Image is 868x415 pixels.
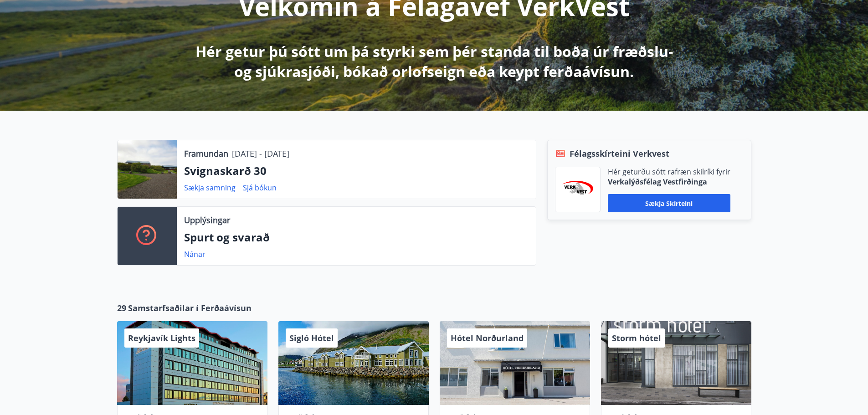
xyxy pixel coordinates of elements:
[128,333,195,343] span: Reykjavík Lights
[184,183,236,193] a: Sækja samning
[608,177,730,187] p: Verkalýðsfélag Vestfirðinga
[128,302,252,314] span: Samstarfsaðilar í Ferðaávísun
[570,148,669,159] span: Félagsskírteini Verkvest
[184,249,205,259] a: Nánar
[289,333,334,343] span: Sigló Hótel
[232,148,289,159] p: [DATE] - [DATE]
[184,214,230,226] p: Upplýsingar
[243,183,277,193] a: Sjá bókun
[608,167,730,177] p: Hér geturðu sótt rafræn skilríki fyrir
[451,333,524,343] span: Hótel Norðurland
[608,194,730,212] button: Sækja skírteini
[117,302,126,314] span: 29
[194,41,675,82] p: Hér getur þú sótt um þá styrki sem þér standa til boða úr fræðslu- og sjúkrasjóði, bókað orlofsei...
[184,148,228,159] p: Framundan
[184,163,529,179] p: Svignaskarð 30
[184,230,529,245] p: Spurt og svarað
[612,333,661,343] span: Storm hótel
[562,181,593,199] img: jihgzMk4dcgjRAW2aMgpbAqQEG7LZi0j9dOLAUvz.png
